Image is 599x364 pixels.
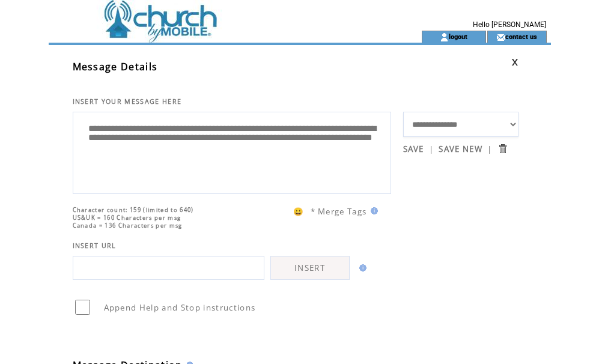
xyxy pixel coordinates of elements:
span: Canada = 136 Characters per msg [73,222,183,229]
span: INSERT URL [73,241,117,250]
a: SAVE [403,144,424,154]
span: Hello [PERSON_NAME] [473,20,546,29]
img: contact_us_icon.gif [496,32,505,42]
span: | [487,144,492,154]
img: help.gif [367,207,378,214]
a: SAVE NEW [439,144,482,154]
a: logout [449,32,467,40]
a: INSERT [270,256,350,280]
input: Submit [497,143,508,154]
img: help.gif [356,264,366,271]
span: US&UK = 160 Characters per msg [73,214,181,222]
span: 😀 [293,206,304,217]
span: * Merge Tags [311,206,367,217]
span: INSERT YOUR MESSAGE HERE [73,97,182,106]
span: Append Help and Stop instructions [104,302,256,313]
span: Message Details [73,60,158,73]
a: contact us [505,32,537,40]
img: account_icon.gif [440,32,449,42]
span: Character count: 159 (limited to 640) [73,206,194,214]
span: | [429,144,434,154]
